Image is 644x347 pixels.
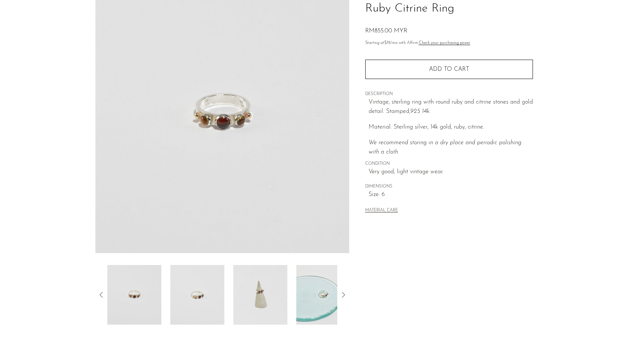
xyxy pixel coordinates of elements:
span: Add to cart [429,66,469,73]
em: 925 14k. [410,108,430,114]
a: Check your purchasing power - Learn more about Affirm Financing (opens in modal) [419,41,470,45]
i: We recommend storing in a dry place and periodic polishing with a cloth. [369,140,521,155]
img: Ruby Citrine Ring [170,265,224,325]
button: Add to cart [365,60,533,79]
button: MATERIAL CARE [365,208,398,214]
p: Material: Sterling silver, 14k gold, ruby, citrine. [369,123,533,132]
span: $78 [384,41,391,45]
span: CONDITION [365,161,533,167]
img: Ruby Citrine Ring [233,265,287,325]
span: RM855.00 MYR [365,28,407,34]
span: DESCRIPTION [365,91,533,98]
p: Vintage, sterling ring with round ruby and citrine stones and gold detail. Stamped, [369,98,533,117]
img: Ruby Citrine Ring [107,265,161,325]
span: Size: 6 [369,190,533,200]
span: Very good; light vintage wear. [369,167,533,177]
span: DIMENSIONS [365,183,533,190]
img: Ruby Citrine Ring [296,265,350,325]
p: Starting at /mo with Affirm. [365,40,533,47]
